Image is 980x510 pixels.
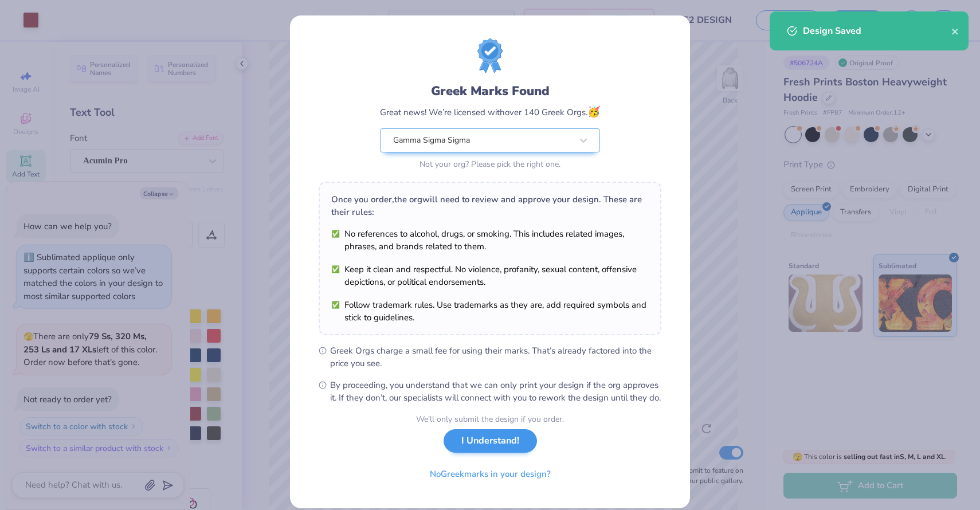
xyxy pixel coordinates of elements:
button: NoGreekmarks in your design? [420,462,560,486]
span: Greek Orgs charge a small fee for using their marks. That’s already factored into the price you see. [330,344,661,370]
div: Great news! We’re licensed with over 140 Greek Orgs. [380,104,600,120]
div: We’ll only submit the design if you order. [416,413,564,425]
div: Once you order, the org will need to review and approve your design. These are their rules: [331,193,649,218]
span: By proceeding, you understand that we can only print your design if the org approves it. If they ... [330,379,661,404]
div: Design Saved [803,24,951,38]
button: close [951,24,959,38]
li: Keep it clean and respectful. No violence, profanity, sexual content, offensive depictions, or po... [331,263,649,288]
div: Greek Marks Found [380,82,600,100]
li: Follow trademark rules. Use trademarks as they are, add required symbols and stick to guidelines. [331,299,649,324]
div: Not your org? Please pick the right one. [380,158,600,170]
li: No references to alcohol, drugs, or smoking. This includes related images, phrases, and brands re... [331,227,649,253]
button: I Understand! [444,429,537,453]
img: license-marks-badge.png [477,38,503,73]
span: 🥳 [587,105,600,119]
